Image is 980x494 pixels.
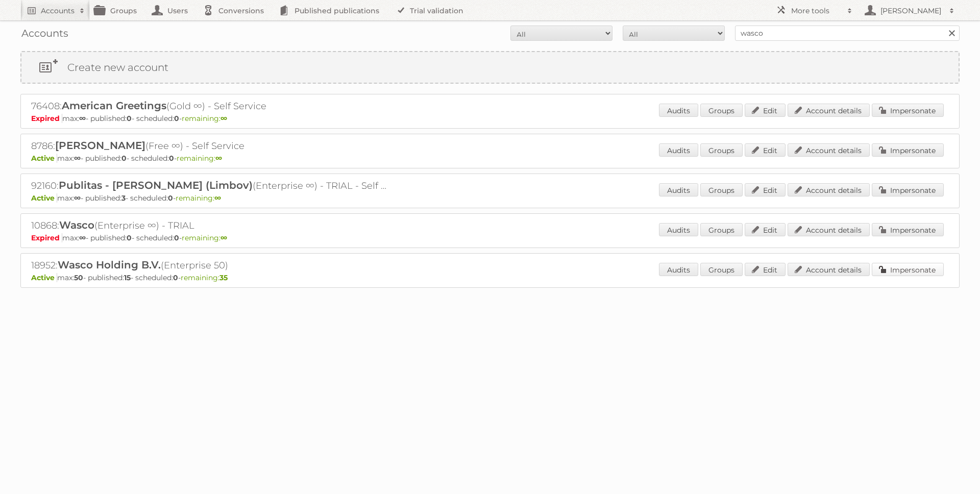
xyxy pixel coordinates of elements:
a: Audits [659,263,698,276]
a: Impersonate [872,143,944,157]
a: Edit [745,104,786,117]
a: Audits [659,143,698,157]
a: Audits [659,223,698,236]
strong: 0 [168,193,173,203]
a: Impersonate [872,104,944,117]
strong: 50 [74,273,83,282]
span: American Greetings [62,100,166,112]
span: Active [31,193,57,203]
strong: 0 [127,233,132,242]
a: Account details [788,183,870,196]
span: Active [31,273,57,282]
p: max: - published: - scheduled: - [31,273,949,282]
strong: ∞ [215,154,222,163]
p: max: - published: - scheduled: - [31,154,949,163]
a: Account details [788,223,870,236]
strong: 15 [124,273,131,282]
a: Account details [788,263,870,276]
a: Groups [700,183,743,196]
strong: 0 [121,154,127,163]
h2: 18952: (Enterprise 50) [31,259,388,272]
a: Groups [700,104,743,117]
a: Impersonate [872,263,944,276]
strong: 0 [174,114,179,123]
strong: 0 [127,114,132,123]
span: Wasco Holding B.V. [58,259,161,271]
strong: ∞ [220,114,227,123]
h2: More tools [791,6,842,16]
p: max: - published: - scheduled: - [31,233,949,242]
h2: 76408: (Gold ∞) - Self Service [31,100,388,113]
strong: 3 [121,193,126,203]
a: Edit [745,263,786,276]
h2: [PERSON_NAME] [878,6,944,16]
strong: 35 [219,273,228,282]
span: remaining: [181,273,228,282]
h2: Accounts [41,6,75,16]
a: Account details [788,104,870,117]
h2: 92160: (Enterprise ∞) - TRIAL - Self Service [31,179,388,192]
strong: ∞ [214,193,221,203]
a: Groups [700,143,743,157]
a: Create new account [21,52,959,83]
span: remaining: [176,193,221,203]
span: Expired [31,114,62,123]
a: Edit [745,183,786,196]
strong: 0 [174,233,179,242]
a: Audits [659,183,698,196]
strong: ∞ [79,114,86,123]
strong: ∞ [79,233,86,242]
span: Publitas - [PERSON_NAME] (Limbov) [59,179,253,191]
a: Edit [745,143,786,157]
strong: 0 [173,273,178,282]
span: remaining: [182,233,227,242]
span: remaining: [182,114,227,123]
a: Account details [788,143,870,157]
span: Expired [31,233,62,242]
span: Wasco [59,219,94,231]
p: max: - published: - scheduled: - [31,114,949,123]
strong: ∞ [220,233,227,242]
span: Active [31,154,57,163]
a: Groups [700,223,743,236]
span: [PERSON_NAME] [55,139,145,152]
p: max: - published: - scheduled: - [31,193,949,203]
a: Impersonate [872,183,944,196]
a: Groups [700,263,743,276]
strong: ∞ [74,154,81,163]
strong: 0 [169,154,174,163]
h2: 8786: (Free ∞) - Self Service [31,139,388,153]
a: Audits [659,104,698,117]
h2: 10868: (Enterprise ∞) - TRIAL [31,219,388,232]
span: remaining: [177,154,222,163]
strong: ∞ [74,193,81,203]
a: Impersonate [872,223,944,236]
a: Edit [745,223,786,236]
